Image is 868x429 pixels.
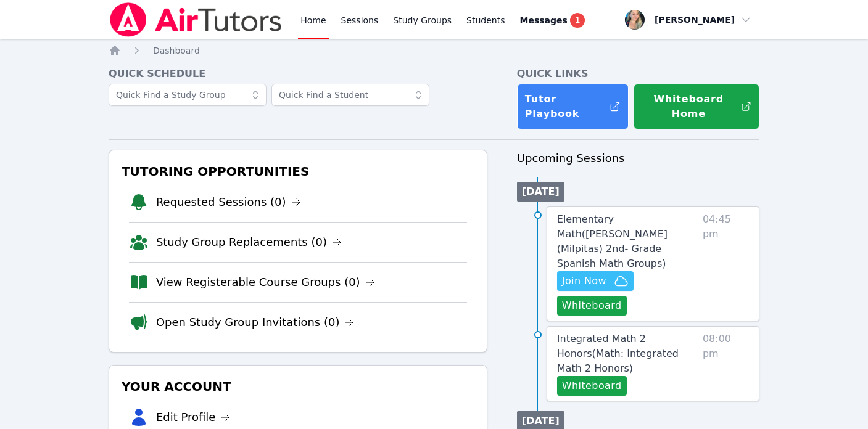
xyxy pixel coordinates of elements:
span: 08:00 pm [703,332,749,396]
h3: Upcoming Sessions [517,150,759,167]
a: Tutor Playbook [517,84,629,129]
a: Study Group Replacements (0) [156,234,342,251]
span: Integrated Math 2 Honors ( Math: Integrated Math 2 Honors ) [557,333,679,374]
h4: Quick Schedule [109,67,487,81]
nav: Breadcrumb [109,44,759,57]
span: Elementary Math ( [PERSON_NAME] (Milpitas) 2nd- Grade Spanish Math Groups ) [557,213,668,269]
button: Whiteboard Home [634,84,759,129]
img: Air Tutors [109,2,283,37]
a: Open Study Group Invitations (0) [156,314,355,331]
a: Elementary Math([PERSON_NAME] (Milpitas) 2nd- Grade Spanish Math Groups) [557,212,698,271]
button: Whiteboard [557,376,627,396]
button: Join Now [557,271,634,291]
span: Dashboard [153,46,200,55]
h3: Tutoring Opportunities [119,160,477,182]
a: Dashboard [153,44,200,57]
h4: Quick Links [517,67,759,81]
a: Integrated Math 2 Honors(Math: Integrated Math 2 Honors) [557,332,698,376]
a: View Registerable Course Groups (0) [156,274,375,291]
button: Whiteboard [557,296,627,316]
span: Messages [520,14,568,27]
span: 1 [570,13,585,28]
a: Requested Sessions (0) [156,194,301,211]
span: 04:45 pm [703,212,749,316]
span: Join Now [562,274,606,288]
h3: Your Account [119,375,477,398]
input: Quick Find a Student [271,84,429,106]
li: [DATE] [517,182,564,202]
input: Quick Find a Study Group [109,84,267,106]
a: Edit Profile [156,409,231,426]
